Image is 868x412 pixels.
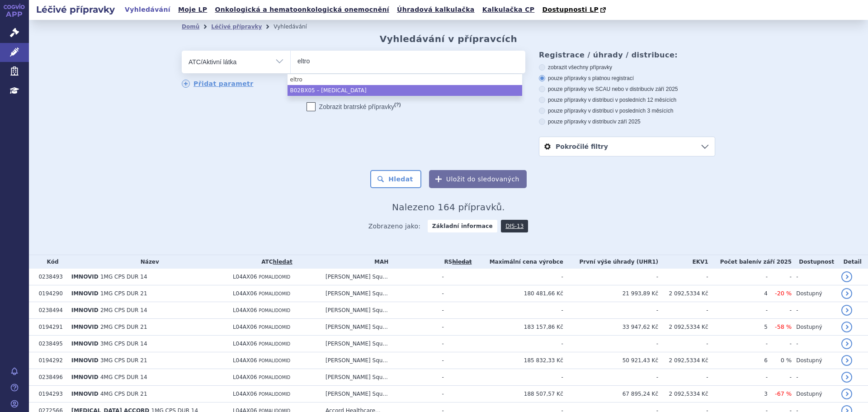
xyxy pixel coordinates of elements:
span: -58 % [775,323,792,330]
td: - [437,369,474,386]
strong: Základní informace [428,220,497,232]
li: Vyhledávání [274,20,319,33]
td: - [658,369,708,386]
th: Maximální cena výrobce [474,255,563,269]
span: L04AX06 [233,391,257,397]
span: L04AX06 [233,341,257,347]
span: POMALIDOMID [259,358,290,363]
span: v září 2025 [651,86,678,92]
th: MAH [321,255,437,269]
span: POMALIDOMID [259,275,290,279]
a: Moje LP [175,4,210,16]
td: - [563,336,658,352]
td: 0238495 [34,336,66,352]
span: L04AX06 [233,357,257,364]
td: - [474,302,563,319]
span: 3MG CPS DUR 21 [100,357,147,364]
button: Uložit do sledovaných [429,170,527,188]
td: - [708,269,768,285]
button: Hledat [370,170,421,188]
td: 0194293 [34,386,66,403]
td: Dostupný [792,386,837,403]
td: Dostupný [792,285,837,302]
td: - [563,369,658,386]
td: 188 507,57 Kč [474,386,563,403]
a: detail [841,271,852,282]
td: - [792,269,837,285]
a: detail [841,355,852,366]
span: POMALIDOMID [259,308,290,313]
td: 21 993,89 Kč [563,285,658,302]
span: IMNOVID [71,274,99,280]
a: Kalkulačka CP [480,4,538,16]
td: 33 947,62 Kč [563,319,658,336]
th: Detail [837,255,868,269]
h2: Vyhledávání v přípravcích [380,33,518,44]
th: Počet balení [708,255,792,269]
label: pouze přípravky v distribuci v posledních 12 měsících [539,96,715,104]
td: 5 [708,319,768,336]
span: 4MG CPS DUR 21 [100,391,147,397]
label: pouze přípravky v distribuci [539,118,715,125]
td: [PERSON_NAME] Squ... [321,336,437,352]
span: Zobrazeno jako: [368,220,421,232]
a: detail [841,322,852,332]
a: detail [841,288,852,299]
td: - [708,369,768,386]
td: - [563,302,658,319]
span: IMNOVID [71,341,99,347]
td: 2 092,5334 Kč [658,319,708,336]
h3: Registrace / úhrady / distribuce: [539,51,715,59]
td: - [437,336,474,352]
th: EKV1 [658,255,708,269]
th: Název [67,255,228,269]
a: Pokročilé filtry [539,137,715,156]
td: 0238496 [34,369,66,386]
td: 0238493 [34,269,66,285]
td: - [708,302,768,319]
a: Léčivé přípravky [211,24,262,30]
span: L04AX06 [233,324,257,330]
td: 0194292 [34,352,66,369]
span: POMALIDOMID [259,341,290,346]
a: Dostupnosti LP [539,4,610,16]
td: - [768,336,792,352]
span: -20 % [775,290,792,297]
a: Přidat parametr [182,80,254,88]
span: 2MG CPS DUR 21 [100,324,147,330]
td: Dostupný [792,352,837,369]
span: IMNOVID [71,374,99,380]
li: B02BX05 – [MEDICAL_DATA] [288,85,522,96]
td: [PERSON_NAME] Squ... [321,386,437,403]
a: vyhledávání neobsahuje žádnou platnou referenční skupinu [452,259,472,265]
a: Domů [182,24,199,30]
span: POMALIDOMID [259,325,290,330]
del: hledat [452,259,472,265]
td: - [768,369,792,386]
a: detail [841,388,852,399]
td: - [658,302,708,319]
span: POMALIDOMID [259,375,290,380]
td: 0194291 [34,319,66,336]
td: 67 895,24 Kč [563,386,658,403]
h2: Léčivé přípravky [29,3,122,16]
td: [PERSON_NAME] Squ... [321,319,437,336]
td: - [437,269,474,285]
td: - [474,369,563,386]
td: - [792,336,837,352]
label: Zobrazit bratrské přípravky [307,102,401,111]
td: - [437,285,474,302]
td: [PERSON_NAME] Squ... [321,269,437,285]
label: zobrazit všechny přípravky [539,64,715,71]
td: - [474,269,563,285]
span: 3MG CPS DUR 14 [100,341,147,347]
td: 183 157,86 Kč [474,319,563,336]
span: v září 2025 [758,259,792,265]
a: hledat [273,259,292,265]
span: 4MG CPS DUR 14 [100,374,147,380]
td: [PERSON_NAME] Squ... [321,302,437,319]
td: - [563,269,658,285]
span: IMNOVID [71,324,99,330]
abbr: (?) [394,102,401,108]
td: Dostupný [792,319,837,336]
